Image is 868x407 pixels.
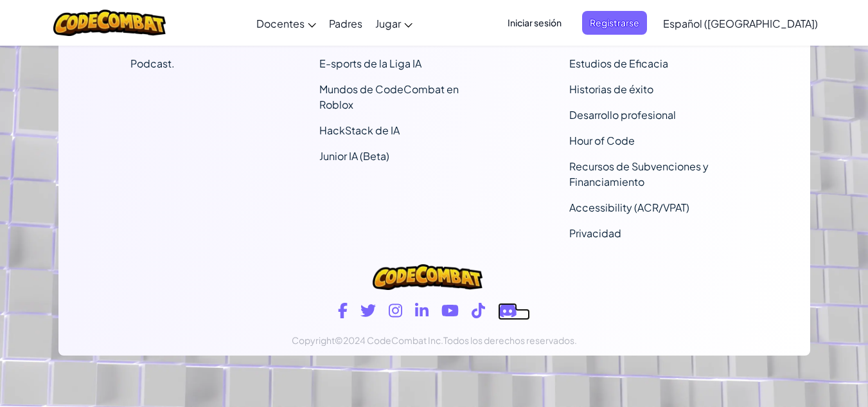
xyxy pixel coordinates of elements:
a: HackStack de IA [319,123,400,137]
a: Español ([GEOGRAPHIC_DATA]) [657,6,824,41]
a: Privacidad [569,226,621,240]
a: Jugar [369,6,419,41]
span: Docentes [256,17,305,30]
a: Junior IA (Beta) [319,149,389,163]
a: Hour of Code [569,134,635,147]
a: Accessibility (ACR/VPAT) [569,201,689,214]
a: Mundos de CodeCombat en Roblox [319,82,459,111]
a: Historias de éxito [569,82,653,96]
a: Podcast. [130,57,175,70]
span: Jugar [375,17,401,30]
a: Padres [323,6,369,41]
button: Registrarse [582,11,647,35]
img: CodeCombat logo [373,264,482,290]
span: Español ([GEOGRAPHIC_DATA]) [663,17,818,30]
button: Iniciar sesión [500,11,569,35]
a: Recursos de Subvenciones y Financiamiento [569,159,709,188]
a: Docentes [250,6,323,41]
span: ©2024 CodeCombat Inc. [335,334,443,346]
span: Todos los derechos reservados. [443,334,577,346]
a: Desarrollo profesional [569,108,676,122]
a: E-sports de la Liga IA [319,57,421,70]
span: Copyright [292,334,335,346]
a: Estudios de Eficacia [569,57,668,70]
img: CodeCombat logo [53,10,166,36]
